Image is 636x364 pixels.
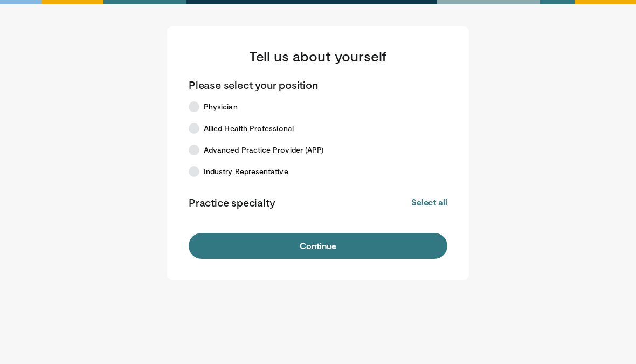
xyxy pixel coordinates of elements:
[204,166,288,177] span: Industry Representative
[189,78,318,92] p: Please select your position
[189,47,447,65] h3: Tell us about yourself
[189,195,275,209] p: Practice specialty
[204,145,323,155] span: Advanced Practice Provider (APP)
[189,233,447,259] button: Continue
[411,196,447,208] button: Select all
[204,123,294,134] span: Allied Health Professional
[204,101,238,112] span: Physician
